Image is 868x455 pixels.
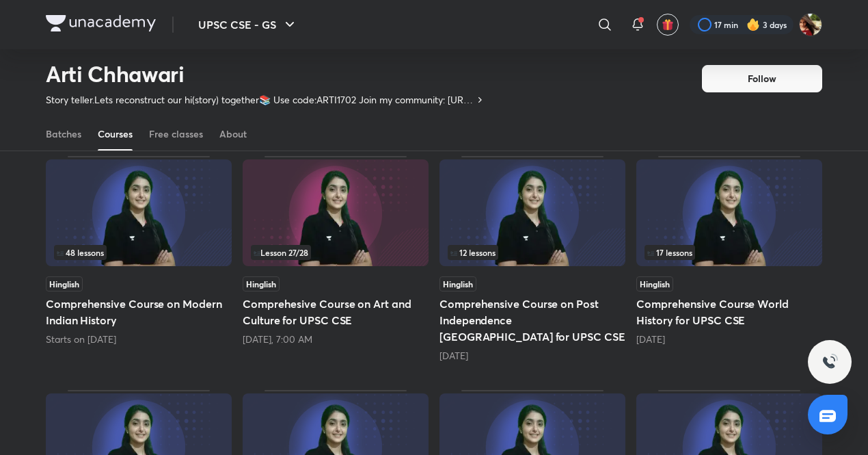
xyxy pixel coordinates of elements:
img: streak [746,18,760,31]
h5: Comprehesive Course on Art and Culture for UPSC CSE [243,296,429,328]
img: ttu [822,354,838,370]
span: Hinglish [46,276,83,291]
h2: Arti Chhawari [46,60,485,88]
div: infosection [448,245,617,260]
div: Free classes [149,127,203,141]
img: Shivii Singh [799,13,822,36]
button: Follow [702,65,822,92]
p: Story teller.Lets reconstruct our hi(story) together📚 Use code:ARTI1702 Join my community: [URL][... [46,93,474,107]
img: Thumbnail [439,159,625,266]
div: infocontainer [251,245,420,260]
a: Batches [46,118,81,151]
div: left [54,245,223,260]
div: Comprehesive Course on Art and Culture for UPSC CSE [243,156,429,363]
a: About [219,118,247,151]
span: Hinglish [439,276,476,291]
a: Company Logo [46,15,156,35]
div: Courses [98,127,133,141]
div: infosection [251,245,420,260]
span: Lesson 27 / 28 [254,248,308,257]
img: Thumbnail [243,159,429,266]
div: infocontainer [645,245,814,260]
a: Courses [98,118,133,151]
img: Company Logo [46,15,156,31]
div: left [448,245,617,260]
div: left [251,245,420,260]
h5: Comprehensive Course World History for UPSC CSE [636,296,822,328]
div: Comprehensive Course on Post Independence India for UPSC CSE [439,156,625,363]
button: avatar [657,14,679,36]
div: Tomorrow, 7:00 AM [243,333,429,346]
span: 17 lessons [647,248,692,257]
span: Follow [748,72,776,86]
span: Hinglish [636,276,673,291]
div: 1 month ago [439,349,625,363]
div: About [219,127,247,141]
div: 1 month ago [636,333,822,346]
div: Batches [46,127,81,141]
div: infocontainer [448,245,617,260]
span: Hinglish [243,276,280,291]
h5: Comprehensive Course on Modern Indian History [46,296,232,328]
span: 12 lessons [450,248,496,257]
div: infocontainer [54,245,223,260]
h5: Comprehensive Course on Post Independence [GEOGRAPHIC_DATA] for UPSC CSE [439,296,625,345]
div: infosection [645,245,814,260]
button: UPSC CSE - GS [190,11,306,38]
img: Thumbnail [636,159,822,266]
a: Free classes [149,118,203,151]
img: avatar [662,18,674,31]
div: Comprehensive Course World History for UPSC CSE [636,156,822,363]
img: Thumbnail [46,159,232,266]
div: Comprehensive Course on Modern Indian History [46,156,232,363]
span: 48 lessons [57,248,104,257]
div: Starts on Sept 1 [46,333,232,346]
div: left [645,245,814,260]
div: infosection [54,245,223,260]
